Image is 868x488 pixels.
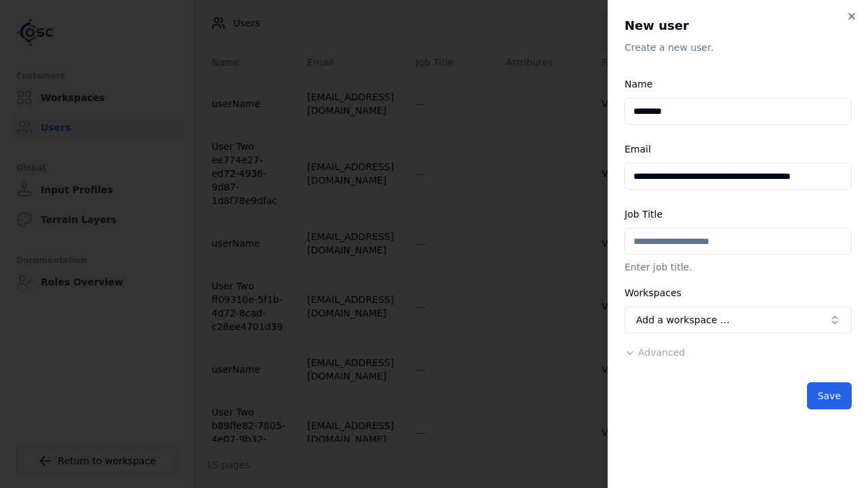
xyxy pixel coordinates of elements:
[625,16,852,35] h2: New user
[625,209,663,220] label: Job Title
[625,144,651,155] label: Email
[636,313,730,327] span: Add a workspace …
[807,382,852,409] button: Save
[625,41,852,54] p: Create a new user.
[625,287,682,298] label: Workspaces
[625,260,852,274] p: Enter job title.
[625,346,685,359] button: Advanced
[638,347,685,358] span: Advanced
[625,79,652,89] label: Name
